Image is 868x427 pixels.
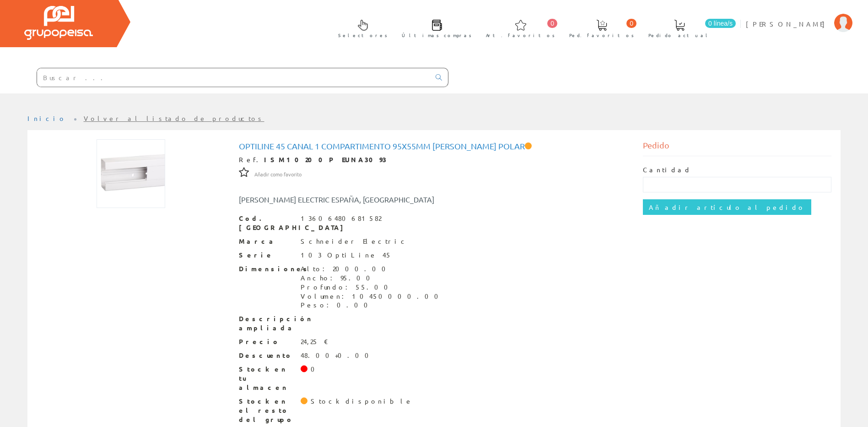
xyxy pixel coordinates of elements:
[239,251,294,260] span: Serie
[239,264,294,274] span: Dimensiones
[338,31,388,40] span: Selectores
[746,19,830,28] span: [PERSON_NAME]
[301,351,374,360] div: 48.00+0.00
[643,165,691,175] label: Cantidad
[705,19,736,28] span: 0 línea/s
[239,155,630,164] div: Ref.
[547,19,557,28] span: 0
[486,31,555,40] span: Art. favoritos
[301,274,444,283] div: Ancho: 95.00
[301,337,329,346] div: 24,25 €
[301,301,444,310] div: Peso: 0.00
[301,264,444,274] div: Alto: 2000.00
[648,31,711,40] span: Pedido actual
[239,397,294,424] span: Stock en el resto del grupo
[239,237,294,246] span: Marca
[311,365,320,374] div: 0
[239,314,294,333] span: Descripción ampliada
[239,214,294,232] span: Cod. [GEOGRAPHIC_DATA]
[239,351,294,360] span: Descuento
[301,214,381,223] div: 13606480681582
[311,397,413,406] div: Stock disponible
[746,12,852,21] a: [PERSON_NAME]
[402,31,472,40] span: Últimas compras
[301,237,408,246] div: Schneider Electric
[24,6,93,40] img: Grupo Peisa
[301,251,392,260] div: 103 OptiLine 45
[254,170,302,178] a: Añadir como favorito
[393,12,476,44] a: Últimas compras
[301,283,444,292] div: Profundo: 55.00
[27,114,66,122] a: Inicio
[84,114,264,122] a: Volver al listado de productos
[254,171,302,178] span: Añadir como favorito
[37,68,430,87] input: Buscar ...
[626,19,636,28] span: 0
[239,365,294,392] span: Stock en tu almacen
[569,31,634,40] span: Ped. favoritos
[239,142,630,151] h1: OptiLine 45 Canal 1 compartimento 95x55mm [PERSON_NAME] polar
[301,292,444,301] div: Volumen: 10450000.00
[232,194,468,205] div: [PERSON_NAME] ELECTRIC ESPAÑA, [GEOGRAPHIC_DATA]
[643,139,831,156] div: Pedido
[643,199,811,215] input: Añadir artículo al pedido
[97,139,165,208] img: Foto artículo OptiLine 45 Canal 1 compartimento 95x55mm blanco polar (150x150)
[329,12,392,44] a: Selectores
[239,337,294,346] span: Precio
[264,155,387,164] strong: ISM10200P EUNA3093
